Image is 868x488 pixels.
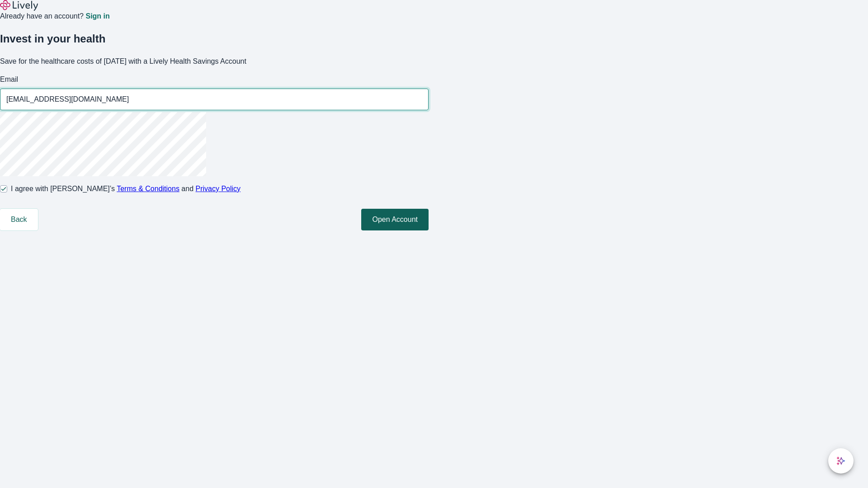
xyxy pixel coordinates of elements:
[836,456,845,465] svg: Lively AI Assistant
[117,185,179,192] a: Terms & Conditions
[85,13,109,20] a: Sign in
[828,448,854,474] button: chat
[196,185,241,192] a: Privacy Policy
[361,209,429,230] button: Open Account
[11,183,241,194] span: I agree with [PERSON_NAME]’s and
